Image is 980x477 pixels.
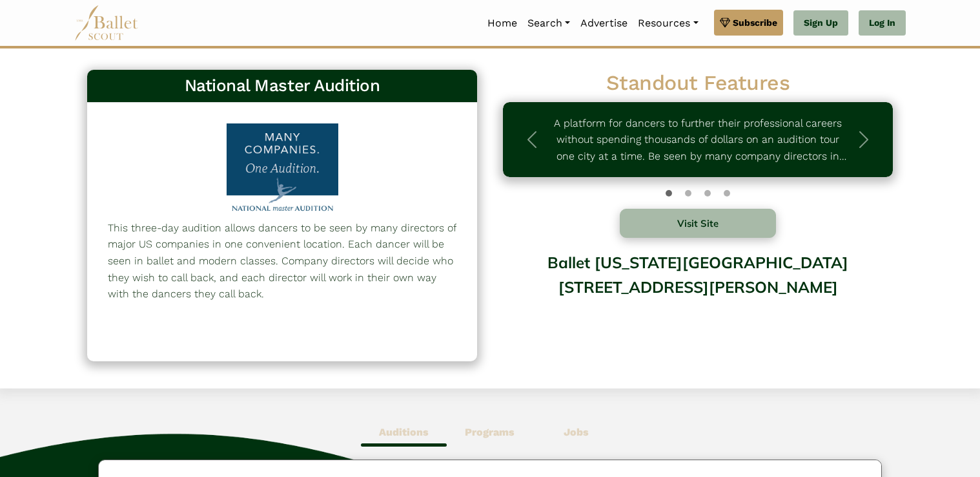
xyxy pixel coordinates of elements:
p: A platform for dancers to further their professional careers without spending thousands of dollar... [548,115,848,165]
button: Slide 0 [666,184,672,203]
button: Slide 2 [704,184,711,203]
button: Visit Site [620,209,776,238]
span: Subscribe [733,16,777,30]
p: This three-day audition allows dancers to be seen by many directors of major US companies in one ... [108,220,456,302]
img: gem.svg [720,16,730,30]
b: Programs [465,426,515,438]
a: Log In [859,10,906,36]
button: Slide 1 [685,184,691,203]
b: Auditions [379,426,429,438]
b: Jobs [564,426,589,438]
a: Sign Up [793,10,848,36]
a: Search [522,10,575,37]
button: Slide 3 [724,184,730,203]
h3: National Master Audition [97,75,467,97]
div: Ballet [US_STATE][GEOGRAPHIC_DATA][STREET_ADDRESS][PERSON_NAME] [503,244,893,348]
a: Advertise [575,10,633,37]
a: Subscribe [714,10,783,36]
a: Home [482,10,522,37]
a: Resources [633,10,703,37]
h2: Standout Features [503,70,893,97]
